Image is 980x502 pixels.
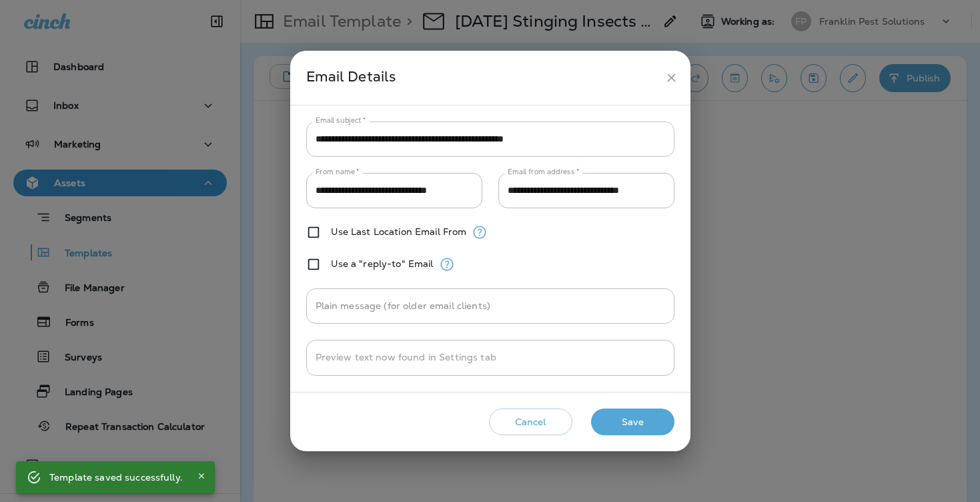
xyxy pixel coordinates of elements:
button: Save [591,409,674,436]
button: Cancel [489,409,572,436]
button: close [659,65,684,90]
div: Email Details [306,65,659,90]
label: Use a "reply-to" Email [331,258,434,269]
button: Close [193,468,209,484]
label: Email subject [316,115,366,125]
label: From name [316,167,360,177]
div: Template saved successfully. [49,465,183,489]
label: Use Last Location Email From [331,226,467,237]
label: Email from address [508,167,579,177]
